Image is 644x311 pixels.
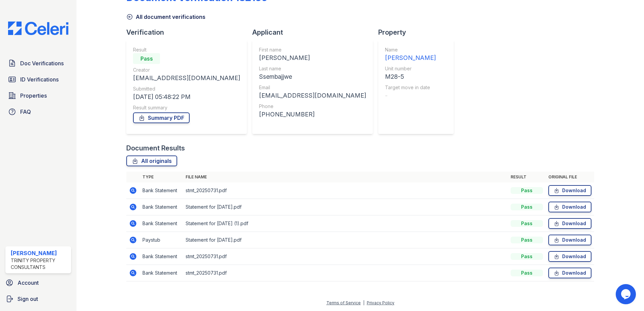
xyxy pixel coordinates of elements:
[183,265,508,281] td: stmt_20250731.pdf
[5,105,71,118] a: FAQ
[385,91,436,100] div: -
[363,300,364,305] div: |
[5,89,71,102] a: Properties
[259,46,366,53] div: First name
[11,257,68,271] div: Trinity Property Consultants
[5,73,71,86] a: ID Verifications
[385,46,436,63] a: Name [PERSON_NAME]
[140,215,183,232] td: Bank Statement
[326,300,361,305] a: Terms of Service
[183,182,508,199] td: stmt_20250731.pdf
[385,84,436,91] div: Target move in date
[133,46,240,53] div: Result
[11,249,68,257] div: [PERSON_NAME]
[183,248,508,265] td: stmt_20250731.pdf
[385,46,436,53] div: Name
[259,103,366,110] div: Phone
[511,187,543,194] div: Pass
[5,57,71,70] a: Doc Verifications
[126,13,205,21] a: All document verifications
[511,253,543,260] div: Pass
[3,22,74,35] img: CE_Logo_Blue-a8612792a0a2168367f1c8372b55b34899dd931a85d93a1a3d3e32e68fde9ad4.png
[3,292,74,306] a: Sign out
[511,204,543,210] div: Pass
[385,65,436,72] div: Unit number
[133,85,240,92] div: Submitted
[548,185,591,196] a: Download
[3,276,74,289] a: Account
[20,108,31,116] span: FAQ
[140,248,183,265] td: Bank Statement
[133,73,240,83] div: [EMAIL_ADDRESS][DOMAIN_NAME]
[548,268,591,278] a: Download
[20,59,64,67] span: Doc Verifications
[18,279,39,287] span: Account
[546,172,594,182] th: Original file
[259,65,366,72] div: Last name
[126,143,185,153] div: Document Results
[548,251,591,262] a: Download
[511,270,543,276] div: Pass
[259,110,366,119] div: [PHONE_NUMBER]
[511,237,543,243] div: Pass
[259,53,366,63] div: [PERSON_NAME]
[259,72,366,81] div: Ssembajjwe
[133,104,240,111] div: Result summary
[548,218,591,229] a: Download
[140,265,183,281] td: Bank Statement
[511,220,543,227] div: Pass
[183,172,508,182] th: File name
[367,300,394,305] a: Privacy Policy
[378,28,459,37] div: Property
[20,92,47,100] span: Properties
[18,295,38,303] span: Sign out
[133,53,160,64] div: Pass
[126,155,177,166] a: All originals
[133,112,190,123] a: Summary PDF
[548,202,591,212] a: Download
[140,182,183,199] td: Bank Statement
[133,92,240,102] div: [DATE] 05:48:22 PM
[548,235,591,245] a: Download
[616,284,637,304] iframe: chat widget
[20,75,59,83] span: ID Verifications
[385,53,436,63] div: [PERSON_NAME]
[183,215,508,232] td: Statement for [DATE] (1).pdf
[252,28,378,37] div: Applicant
[183,199,508,215] td: Statement for [DATE].pdf
[140,199,183,215] td: Bank Statement
[259,91,366,100] div: [EMAIL_ADDRESS][DOMAIN_NAME]
[508,172,546,182] th: Result
[259,84,366,91] div: Email
[133,67,240,73] div: Creator
[140,232,183,248] td: Paystub
[385,72,436,81] div: M28-5
[183,232,508,248] td: Statement for [DATE].pdf
[140,172,183,182] th: Type
[126,28,252,37] div: Verification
